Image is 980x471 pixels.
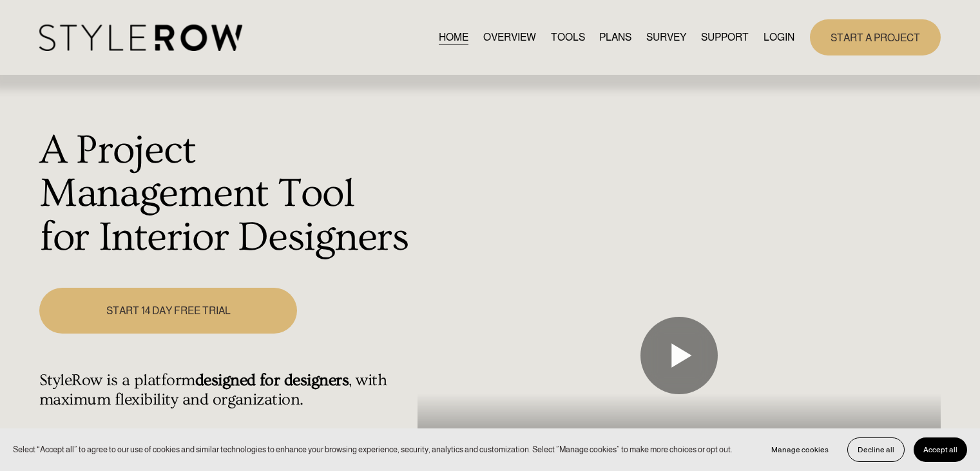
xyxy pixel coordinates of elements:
span: Decline all [858,445,894,454]
button: Decline all [847,437,905,462]
span: SUPPORT [701,30,749,45]
span: Accept all [923,445,957,454]
h1: A Project Management Tool for Interior Designers [39,129,411,260]
a: START A PROJECT [810,19,941,55]
h4: StyleRow is a platform , with maximum flexibility and organization. [39,371,411,410]
a: HOME [439,28,468,46]
a: TOOLS [551,28,585,46]
a: START 14 DAY FREE TRIAL [39,288,297,334]
a: folder dropdown [701,28,749,46]
img: StyleRow [39,25,242,51]
button: Play [640,317,718,394]
button: Manage cookies [762,437,838,462]
a: PLANS [599,28,631,46]
a: LOGIN [764,28,794,46]
span: Manage cookies [771,445,829,454]
p: Select “Accept all” to agree to our use of cookies and similar technologies to enhance your brows... [13,443,733,456]
a: OVERVIEW [483,28,536,46]
a: SURVEY [646,28,686,46]
button: Accept all [914,437,967,462]
strong: designed for designers [195,371,349,390]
